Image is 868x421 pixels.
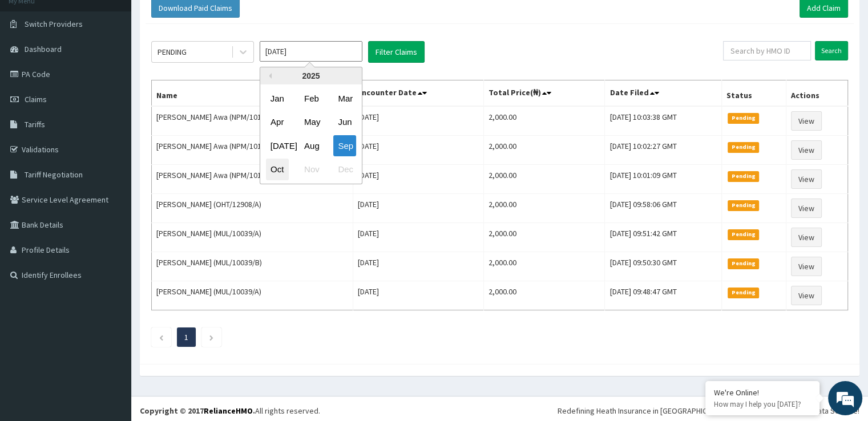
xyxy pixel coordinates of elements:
[266,88,289,109] div: Choose January 2025
[300,112,322,133] div: Choose May 2025
[333,135,356,156] div: Choose September 2025
[791,228,822,247] a: View
[791,199,822,218] a: View
[140,406,255,416] strong: Copyright © 2017 .
[714,387,811,398] div: We're Online!
[605,80,722,107] th: Date Filed
[484,223,605,252] td: 2,000.00
[187,6,215,33] div: Minimize live chat window
[484,165,605,194] td: 2,000.00
[25,94,47,104] span: Claims
[59,64,192,79] div: Chat with us now
[25,19,83,29] span: Switch Providers
[266,73,272,79] button: Previous Year
[266,112,289,133] div: Choose April 2025
[152,194,353,223] td: [PERSON_NAME] (OHT/12908/A)
[728,171,759,181] span: Pending
[25,44,62,54] span: Dashboard
[333,112,356,133] div: Choose June 2025
[605,223,722,252] td: [DATE] 09:51:42 GMT
[728,142,759,152] span: Pending
[728,200,759,211] span: Pending
[728,113,759,123] span: Pending
[184,332,188,342] a: Page 1 is your current page
[300,135,322,156] div: Choose August 2025
[728,288,759,298] span: Pending
[484,106,605,136] td: 2,000.00
[791,286,822,305] a: View
[333,88,356,109] div: Choose March 2025
[484,136,605,165] td: 2,000.00
[209,332,214,342] a: Next page
[353,223,483,252] td: [DATE]
[266,135,289,156] div: Choose July 2025
[260,87,362,181] div: month 2025-09
[204,406,253,416] a: RelianceHMO
[159,332,164,342] a: Previous page
[152,223,353,252] td: [PERSON_NAME] (MUL/10039/A)
[723,41,811,60] input: Search by HMO ID
[558,405,859,416] div: Redefining Heath Insurance in [GEOGRAPHIC_DATA] using Telemedicine and Data Science!
[728,258,759,269] span: Pending
[353,252,483,281] td: [DATE]
[152,106,353,136] td: [PERSON_NAME] Awa (NPM/10143/A)
[300,88,322,109] div: Choose February 2025
[605,252,722,281] td: [DATE] 09:50:30 GMT
[791,169,822,189] a: View
[152,80,353,107] th: Name
[605,281,722,310] td: [DATE] 09:48:47 GMT
[152,136,353,165] td: [PERSON_NAME] Awa (NPM/10143/A)
[484,194,605,223] td: 2,000.00
[25,119,45,129] span: Tariffs
[484,252,605,281] td: 2,000.00
[260,41,362,62] input: Select Month and Year
[6,291,217,331] textarea: Type your message and hit 'Enter'
[484,281,605,310] td: 2,000.00
[152,165,353,194] td: [PERSON_NAME] Awa (NPM/10143/A)
[25,169,83,180] span: Tariff Negotiation
[266,159,289,180] div: Choose October 2025
[815,41,848,60] input: Search
[605,106,722,136] td: [DATE] 10:03:38 GMT
[714,399,811,409] p: How may I help you today?
[605,194,722,223] td: [DATE] 09:58:06 GMT
[484,80,605,107] th: Total Price(₦)
[66,133,158,249] span: We're online!
[786,80,848,107] th: Actions
[21,57,46,86] img: d_794563401_company_1708531726252_794563401
[791,257,822,276] a: View
[152,281,353,310] td: [PERSON_NAME] (MUL/10039/A)
[158,46,187,58] div: PENDING
[605,165,722,194] td: [DATE] 10:01:09 GMT
[353,194,483,223] td: [DATE]
[728,229,759,240] span: Pending
[791,140,822,160] a: View
[791,111,822,131] a: View
[368,41,425,63] button: Filter Claims
[722,80,786,107] th: Status
[605,136,722,165] td: [DATE] 10:02:27 GMT
[152,252,353,281] td: [PERSON_NAME] (MUL/10039/B)
[260,67,362,84] div: 2025
[353,281,483,310] td: [DATE]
